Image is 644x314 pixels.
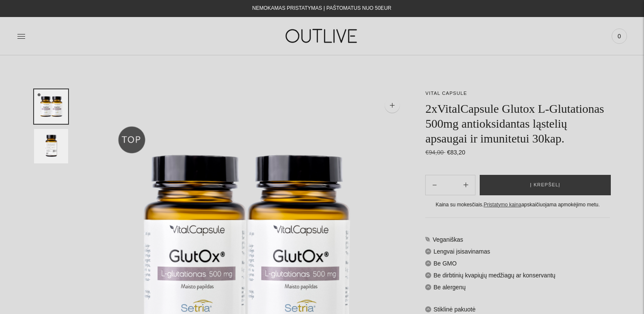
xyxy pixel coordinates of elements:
input: Product quantity [444,179,457,191]
button: Į krepšelį [480,175,611,195]
span: €83,20 [447,149,465,156]
button: Subtract product quantity [457,175,475,195]
span: 0 [613,30,625,42]
h1: 2xVitalCapsule Glutox L-Glutationas 500mg antioksidantas ląstelių apsaugai ir imunitetui 30kap. [425,101,610,146]
button: Translation missing: en.general.accessibility.image_thumbail [34,89,68,124]
a: VITAL CAPSULE [425,91,467,96]
div: Kaina su mokesčiais. apskaičiuojama apmokėjimo metu. [425,200,610,209]
s: €94,00 [425,149,445,156]
button: Add product quantity [426,175,444,195]
div: NEMOKAMAS PRISTATYMAS Į PAŠTOMATUS NUO 50EUR [252,3,392,14]
img: OUTLIVE [269,21,375,51]
button: Translation missing: en.general.accessibility.image_thumbail [34,129,68,163]
a: 0 [612,27,627,46]
a: Pristatymo kaina [484,202,521,208]
span: Į krepšelį [530,181,560,189]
